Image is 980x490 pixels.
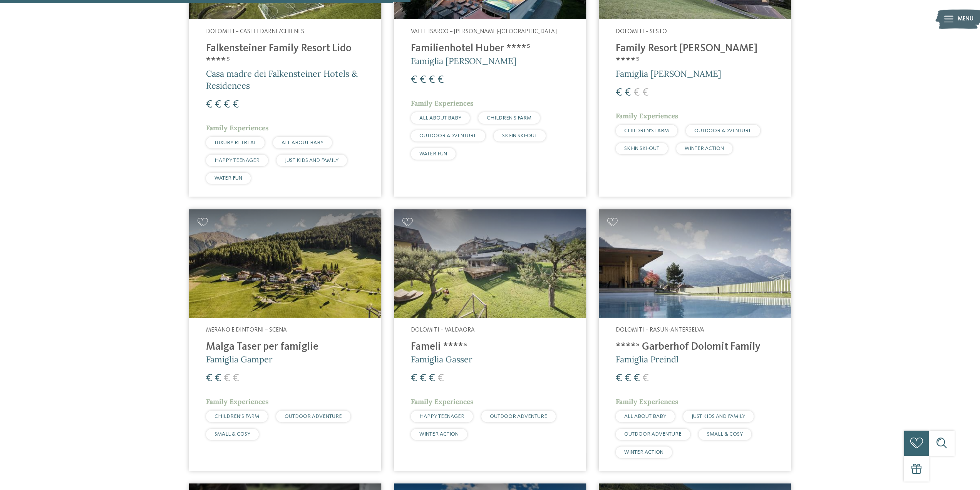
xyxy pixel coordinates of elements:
[411,373,417,384] span: €
[411,29,557,35] span: Valle Isarco – [PERSON_NAME]-[GEOGRAPHIC_DATA]
[214,158,260,163] span: HAPPY TEENAGER
[411,74,417,86] span: €
[224,373,230,384] span: €
[206,354,273,365] span: Famiglia Gamper
[224,99,230,110] span: €
[616,354,678,365] span: Famiglia Preindl
[624,128,669,133] span: CHILDREN’S FARM
[616,397,678,406] span: Family Experiences
[189,209,381,470] a: Cercate un hotel per famiglie? Qui troverete solo i migliori! Merano e dintorni – Scena Malga Tas...
[419,133,477,138] span: OUTDOOR ADVENTURE
[616,373,622,384] span: €
[411,56,516,66] span: Famiglia [PERSON_NAME]
[206,29,304,35] span: Dolomiti – Casteldarne/Chienes
[429,373,435,384] span: €
[233,99,239,110] span: €
[419,115,461,121] span: ALL ABOUT BABY
[685,146,724,151] span: WINTER ACTION
[633,87,640,98] span: €
[215,373,221,384] span: €
[419,151,447,157] span: WATER FUN
[707,431,743,437] span: SMALL & COSY
[616,111,678,120] span: Family Experiences
[411,327,475,333] span: Dolomiti – Valdaora
[214,140,256,145] span: LUXURY RETREAT
[616,87,622,98] span: €
[437,373,444,384] span: €
[624,431,682,437] span: OUTDOOR ADVENTURE
[411,397,474,406] span: Family Experiences
[633,373,640,384] span: €
[189,209,381,318] img: Cercate un hotel per famiglie? Qui troverete solo i migliori!
[214,431,250,437] span: SMALL & COSY
[599,209,791,318] img: Cercate un hotel per famiglie? Qui troverete solo i migliori!
[214,175,242,181] span: WATER FUN
[206,397,269,406] span: Family Experiences
[624,450,663,455] span: WINTER ACTION
[616,29,667,35] span: Dolomiti – Sesto
[206,327,287,333] span: Merano e dintorni – Scena
[206,68,357,91] span: Casa madre dei Falkensteiner Hotels & Residences
[285,414,342,419] span: OUTDOOR ADVENTURE
[694,128,752,133] span: OUTDOOR ADVENTURE
[490,414,547,419] span: OUTDOOR ADVENTURE
[206,341,364,354] h4: Malga Taser per famiglie
[419,414,464,419] span: HAPPY TEENAGER
[624,414,666,419] span: ALL ABOUT BABY
[206,42,364,68] h4: Falkensteiner Family Resort Lido ****ˢ
[419,431,459,437] span: WINTER ACTION
[642,87,649,98] span: €
[625,87,631,98] span: €
[206,99,213,110] span: €
[394,209,586,318] img: Cercate un hotel per famiglie? Qui troverete solo i migliori!
[411,99,474,108] span: Family Experiences
[624,146,659,151] span: SKI-IN SKI-OUT
[616,42,774,68] h4: Family Resort [PERSON_NAME] ****ˢ
[487,115,531,121] span: CHILDREN’S FARM
[411,354,472,365] span: Famiglia Gasser
[420,74,426,86] span: €
[625,373,631,384] span: €
[642,373,649,384] span: €
[599,209,791,470] a: Cercate un hotel per famiglie? Qui troverete solo i migliori! Dolomiti – Rasun-Anterselva ****ˢ G...
[420,373,426,384] span: €
[206,123,269,132] span: Family Experiences
[214,414,259,419] span: CHILDREN’S FARM
[692,414,745,419] span: JUST KIDS AND FAMILY
[411,42,569,55] h4: Familienhotel Huber ****ˢ
[394,209,586,470] a: Cercate un hotel per famiglie? Qui troverete solo i migliori! Dolomiti – Valdaora Fameli ****ˢ Fa...
[502,133,537,138] span: SKI-IN SKI-OUT
[215,99,221,110] span: €
[437,74,444,86] span: €
[616,341,774,354] h4: ****ˢ Garberhof Dolomit Family
[281,140,323,145] span: ALL ABOUT BABY
[616,327,704,333] span: Dolomiti – Rasun-Anterselva
[429,74,435,86] span: €
[285,158,338,163] span: JUST KIDS AND FAMILY
[233,373,239,384] span: €
[616,68,721,79] span: Famiglia [PERSON_NAME]
[206,373,213,384] span: €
